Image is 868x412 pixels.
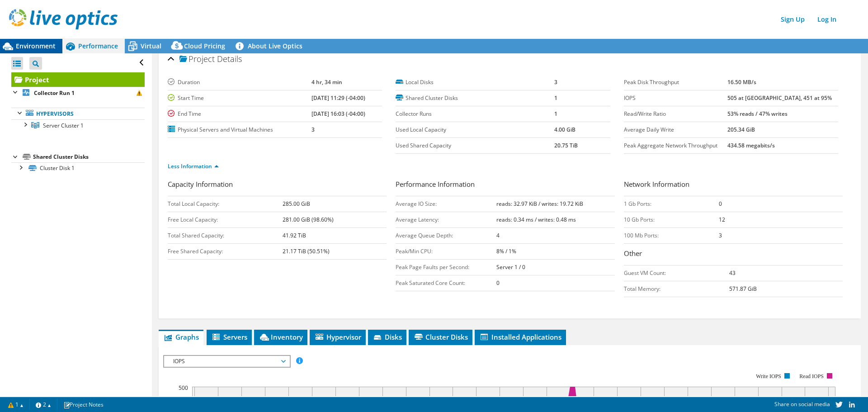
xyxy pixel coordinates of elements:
[33,152,145,162] div: Shared Cluster Disks
[168,179,387,191] h3: Capacity Information
[624,228,719,244] td: 100 Mb Ports:
[756,373,781,379] text: Write IOPS
[314,332,361,341] span: Hypervisor
[311,126,315,133] b: 3
[479,332,561,341] span: Installed Applications
[168,244,283,260] td: Free Shared Capacity:
[168,162,219,170] a: Less Information
[168,94,311,103] label: Start Time
[396,125,554,134] label: Used Local Capacity
[396,78,554,87] label: Local Disks
[729,269,736,277] b: 43
[624,125,728,134] label: Average Daily Write
[624,248,843,260] h3: Other
[624,281,729,297] td: Total Memory:
[168,125,311,134] label: Physical Servers and Virtual Machines
[396,275,496,291] td: Peak Saturated Core Count:
[141,42,161,50] span: Virtual
[813,13,841,26] a: Log In
[217,53,242,64] span: Details
[396,109,554,118] label: Collector Runs
[168,109,311,118] label: End Time
[11,108,145,119] a: Hypervisors
[283,247,330,255] b: 21.17 TiB (50.51%)
[624,265,729,281] td: Guest VM Count:
[311,94,365,102] b: [DATE] 11:29 (-04:00)
[396,228,496,244] td: Average Queue Depth:
[496,247,516,255] b: 8% / 1%
[554,126,576,133] b: 4.00 GiB
[776,13,809,26] a: Sign Up
[179,384,188,392] text: 500
[729,285,757,293] b: 571.87 GiB
[29,399,57,410] a: 2
[396,179,614,191] h3: Performance Information
[624,78,728,87] label: Peak Disk Throughput
[211,332,247,341] span: Servers
[413,332,468,341] span: Cluster Disks
[11,72,145,87] a: Project
[624,141,728,150] label: Peak Aggregate Network Throughput
[11,119,145,131] a: Server Cluster 1
[163,332,199,341] span: Graphs
[283,200,310,208] b: 285.00 GiB
[554,110,557,118] b: 1
[774,400,830,408] span: Share on social media
[554,94,557,102] b: 1
[624,94,728,103] label: IOPS
[34,89,75,97] b: Collector Run 1
[496,200,583,208] b: reads: 32.97 KiB / writes: 19.72 KiB
[78,42,118,50] span: Performance
[169,356,285,367] span: IOPS
[624,212,719,228] td: 10 Gb Ports:
[168,78,311,87] label: Duration
[624,196,719,212] td: 1 Gb Ports:
[373,332,402,341] span: Disks
[232,39,309,53] a: About Live Optics
[16,42,56,50] span: Environment
[168,212,283,228] td: Free Local Capacity:
[496,263,525,271] b: Server 1 / 0
[396,244,496,260] td: Peak/Min CPU:
[283,216,334,223] b: 281.00 GiB (98.60%)
[9,9,118,29] img: live_optics_svg.svg
[168,228,283,244] td: Total Shared Capacity:
[727,142,775,149] b: 434.58 megabits/s
[396,260,496,275] td: Peak Page Faults per Second:
[2,399,30,410] a: 1
[11,87,145,99] a: Collector Run 1
[719,200,722,208] b: 0
[259,332,303,341] span: Inventory
[624,179,843,191] h3: Network Information
[57,399,110,410] a: Project Notes
[168,196,283,212] td: Total Local Capacity:
[727,126,755,133] b: 205.34 GiB
[184,42,225,50] span: Cloud Pricing
[396,141,554,150] label: Used Shared Capacity
[719,216,725,223] b: 12
[719,232,722,239] b: 3
[727,94,832,102] b: 505 at [GEOGRAPHIC_DATA], 451 at 95%
[396,94,554,103] label: Shared Cluster Disks
[624,109,728,118] label: Read/Write Ratio
[311,110,365,118] b: [DATE] 16:03 (-04:00)
[554,142,578,149] b: 20.75 TiB
[496,232,500,239] b: 4
[283,232,306,239] b: 41.92 TiB
[43,122,84,129] span: Server Cluster 1
[727,78,756,86] b: 16.50 MB/s
[396,196,496,212] td: Average IO Size:
[11,162,145,174] a: Cluster Disk 1
[179,55,215,64] span: Project
[727,110,788,118] b: 53% reads / 47% writes
[799,373,824,379] text: Read IOPS
[396,212,496,228] td: Average Latency:
[496,279,500,287] b: 0
[554,78,557,86] b: 3
[311,78,342,86] b: 4 hr, 34 min
[496,216,576,223] b: reads: 0.34 ms / writes: 0.48 ms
